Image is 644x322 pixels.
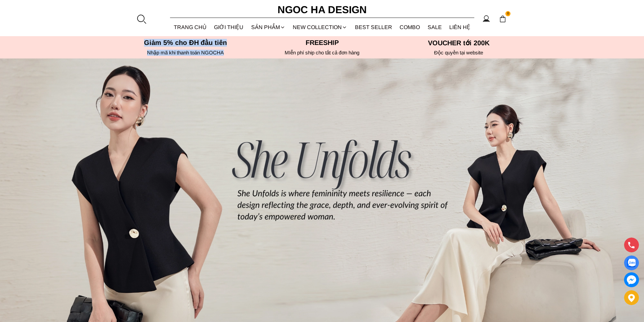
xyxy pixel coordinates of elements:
[147,50,224,55] font: Nhập mã khi thanh toán NGOCHA
[624,255,639,270] a: Display image
[306,39,339,46] font: Freeship
[392,50,525,56] h6: Độc quyền tại website
[627,259,636,267] img: Display image
[271,2,373,18] a: Ngoc Ha Design
[351,18,396,36] a: BEST SELLER
[247,18,289,36] div: SẢN PHẨM
[424,18,446,36] a: SALE
[392,39,525,47] h5: VOUCHER tới 200K
[170,18,211,36] a: TRANG CHỦ
[144,39,227,46] font: Giảm 5% cho ĐH đầu tiên
[499,15,506,23] img: img-CART-ICON-ksit0nf1
[505,11,511,17] span: 0
[446,18,474,36] a: LIÊN HỆ
[624,272,639,287] a: messenger
[289,18,351,36] a: NEW COLLECTION
[256,50,388,56] h6: MIễn phí ship cho tất cả đơn hàng
[210,18,247,36] a: GIỚI THIỆU
[396,18,424,36] a: Combo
